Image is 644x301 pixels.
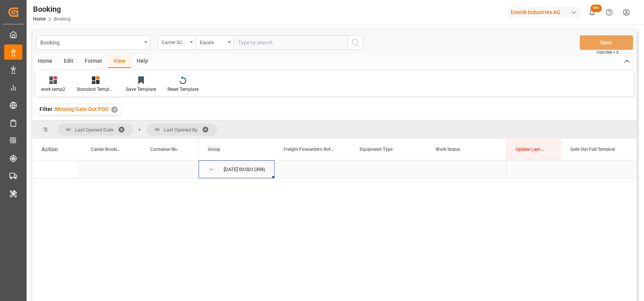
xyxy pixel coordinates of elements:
[58,55,79,68] div: Edit
[284,147,335,152] span: Freight Forwarder's Reference No.
[508,5,584,19] button: Evonik Industries AG
[77,86,115,93] div: Standard Templates
[570,147,615,152] span: Gate Out Full Terminal
[584,4,601,21] button: show 106 new notifications
[55,106,109,112] span: Missing Gate Out POD
[33,16,46,22] a: Home
[162,37,188,46] div: Carrier SCAC
[580,35,633,50] button: Save
[40,37,142,47] div: Booking
[347,35,363,50] button: search button
[75,127,114,133] span: Last Opened Date
[108,55,131,68] div: View
[208,147,220,152] span: Group
[79,55,108,68] div: Format
[41,146,58,153] div: Action
[436,147,460,152] span: Work Status
[516,147,545,152] span: Update Last Opened By
[224,161,253,178] div: [DATE] 00:00:00
[91,147,122,152] span: Carrier Booking No.
[36,35,150,50] button: open menu
[32,160,199,179] div: Press SPACE to select this row.
[360,147,393,152] span: Equipment Type
[150,147,178,152] span: Container No.
[196,35,234,50] button: open menu
[590,5,602,12] span: 99+
[32,55,58,68] div: Home
[506,160,637,179] div: Press SPACE to select this row.
[111,106,118,113] div: ✕
[254,161,265,178] span: (394)
[164,127,197,133] span: Last Opened By
[158,35,196,50] button: open menu
[126,86,156,93] div: Save Template
[597,49,619,55] span: Ctrl/CMD + S
[41,86,65,93] div: work temp2
[33,3,71,15] div: Booking
[200,37,226,46] div: Equals
[167,86,199,93] div: Reset Template
[39,106,55,112] span: Filter :
[601,4,618,21] button: Help Center
[131,55,154,68] div: Help
[234,35,347,50] input: Type to search
[508,7,581,18] div: Evonik Industries AG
